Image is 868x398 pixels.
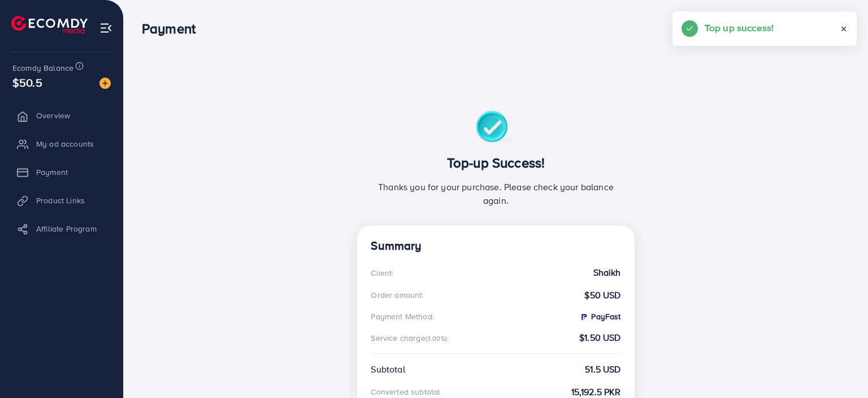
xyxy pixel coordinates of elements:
[99,22,112,35] img: menu
[99,78,111,89] img: image
[371,180,620,207] p: Thanks you for your purchase. Please check your balance again.
[371,332,452,344] div: Service charge
[12,62,73,74] span: Ecomdy Balance
[371,289,423,301] div: Order amount:
[371,267,393,279] div: Client:
[371,239,620,253] h4: Summary
[371,386,440,397] div: Converted subtotal
[12,74,42,91] span: $50.5
[705,20,774,35] h5: Top up success!
[579,313,588,322] img: PayFast
[476,111,516,145] img: success
[426,334,449,343] small: (3.00%):
[11,16,88,33] img: logo
[371,311,433,322] div: Payment Method:
[371,155,620,171] h3: Top-up Success!
[585,363,620,376] strong: 51.5 USD
[579,311,620,322] strong: PayFast
[579,331,620,344] strong: $1.50 USD
[593,266,621,279] strong: Shaikh
[584,289,620,302] strong: $50 USD
[142,20,205,37] h3: Payment
[371,363,405,376] div: Subtotal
